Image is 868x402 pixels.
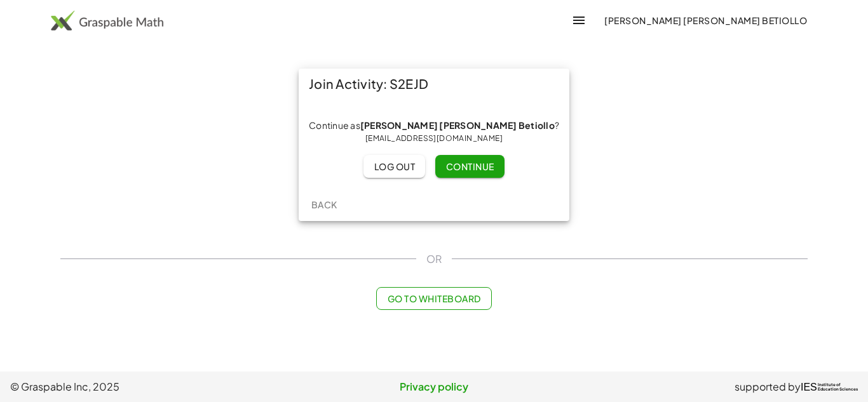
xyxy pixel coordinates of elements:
[376,287,491,310] button: Go to Whiteboard
[374,161,415,172] span: Log out
[445,161,494,172] span: Continue
[309,119,559,145] div: Continue as ?
[594,9,817,32] button: [PERSON_NAME] [PERSON_NAME] Betiollo
[435,155,504,178] button: Continue
[818,383,858,392] span: Institute of Education Sciences
[801,379,858,394] a: IESInstitute ofEducation Sciences
[735,379,801,394] span: supported by
[604,15,807,26] span: [PERSON_NAME] [PERSON_NAME] Betiollo
[309,132,559,145] div: [EMAIL_ADDRESS][DOMAIN_NAME]
[426,251,442,267] span: OR
[360,119,555,131] strong: [PERSON_NAME] [PERSON_NAME] Betiollo
[304,193,344,216] button: Back
[10,379,293,394] span: © Graspable Inc, 2025
[801,381,817,393] span: IES
[387,293,480,304] span: Go to Whiteboard
[293,379,576,394] a: Privacy policy
[311,199,337,210] span: Back
[363,155,425,178] button: Log out
[299,69,569,99] div: Join Activity: S2EJD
